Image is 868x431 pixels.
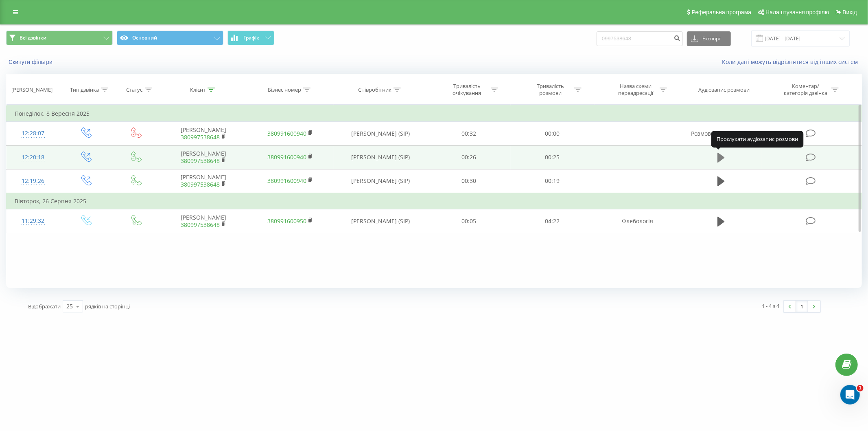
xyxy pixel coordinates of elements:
div: Клієнт [190,86,206,93]
div: 25 [66,302,73,310]
div: Прослухати аудіозапис розмови [711,131,804,147]
span: 1 [857,385,864,391]
td: Понеділок, 8 Вересня 2025 [7,106,862,122]
a: 380991600940 [267,177,306,185]
div: 12:28:07 [15,125,52,141]
div: Коментар/категорія дзвінка [782,83,829,97]
div: 11:29:32 [15,213,52,229]
td: [PERSON_NAME] [160,122,247,145]
div: Статус [127,86,143,93]
td: [PERSON_NAME] (SIP) [334,209,427,233]
td: 00:30 [427,169,511,193]
div: Тривалість очікування [445,83,489,97]
a: Коли дані можуть відрізнятися вiд інших систем [722,58,862,66]
a: 380997538648 [181,221,220,229]
td: 00:32 [427,122,511,145]
a: 380997538648 [181,133,220,141]
a: 380991600940 [267,153,306,161]
span: Розмова не відбулась [691,130,751,137]
a: 1 [796,301,808,312]
span: Всі дзвінки [20,35,46,41]
span: Вихід [843,9,857,15]
span: Налаштування профілю [765,9,829,15]
td: 04:22 [511,209,594,233]
td: 00:05 [427,209,511,233]
a: 380997538648 [181,157,220,165]
iframe: Intercom live chat [840,385,860,405]
div: 1 - 4 з 4 [762,302,780,310]
a: 380997538648 [181,180,220,188]
td: 00:19 [511,169,594,193]
td: 00:25 [511,145,594,169]
span: Графік [243,35,259,41]
a: 380991600950 [267,217,306,225]
button: Всі дзвінки [6,31,113,45]
a: 380991600940 [267,130,306,137]
td: 00:00 [511,122,594,145]
td: 00:26 [427,145,511,169]
div: 12:19:26 [15,173,52,189]
td: Флебологія [594,209,681,233]
div: Тип дзвінка [70,86,99,93]
span: Відображати [28,303,61,310]
div: Співробітник [358,86,391,93]
td: Вівторок, 26 Серпня 2025 [7,193,862,209]
td: [PERSON_NAME] (SIP) [334,145,427,169]
td: [PERSON_NAME] [160,169,247,193]
button: Скинути фільтри [6,58,57,66]
button: Експорт [687,31,731,46]
button: Графік [227,31,274,45]
td: [PERSON_NAME] [160,145,247,169]
span: рядків на сторінці [85,303,130,310]
div: Аудіозапис розмови [698,86,750,93]
button: Основний [117,31,223,45]
span: Реферальна програма [692,9,752,15]
div: [PERSON_NAME] [11,86,52,93]
div: Назва схеми переадресації [614,83,658,97]
td: [PERSON_NAME] [160,209,247,233]
div: 12:20:18 [15,150,52,165]
div: Бізнес номер [268,86,301,93]
div: Тривалість розмови [529,83,572,97]
td: [PERSON_NAME] (SIP) [334,122,427,145]
input: Пошук за номером [597,31,683,46]
td: [PERSON_NAME] (SIP) [334,169,427,193]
